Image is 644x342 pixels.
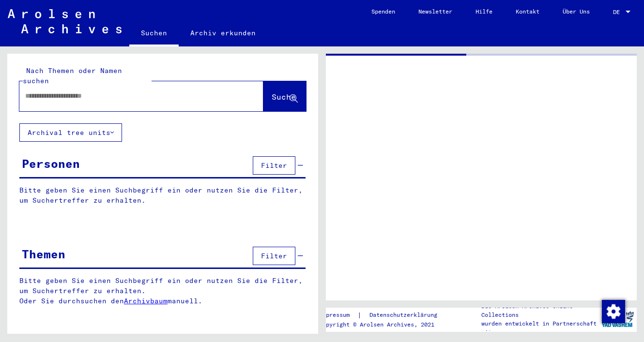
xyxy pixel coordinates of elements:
[253,247,295,265] button: Filter
[261,161,287,170] span: Filter
[319,310,357,320] a: Impressum
[19,123,122,142] button: Archival tree units
[261,252,287,260] span: Filter
[22,155,80,172] div: Personen
[319,320,449,329] p: Copyright © Arolsen Archives, 2021
[253,156,295,175] button: Filter
[599,307,636,331] img: yv_logo.png
[129,21,179,46] a: Suchen
[19,185,306,206] p: Bitte geben Sie einen Suchbegriff ein oder nutzen Sie die Filter, um Suchertreffer zu erhalten.
[8,9,122,33] img: Arolsen_neg.svg
[272,92,296,102] span: Suche
[481,302,598,319] p: Die Arolsen Archives Online-Collections
[124,297,168,305] a: Archivbaum
[613,9,624,15] span: DE
[19,276,306,306] p: Bitte geben Sie einen Suchbegriff ein oder nutzen Sie die Filter, um Suchertreffer zu erhalten. O...
[263,81,306,111] button: Suche
[179,21,267,45] a: Archiv erkunden
[23,66,122,85] mat-label: Nach Themen oder Namen suchen
[22,245,65,263] div: Themen
[602,300,625,323] img: Zustimmung ändern
[481,319,598,337] p: wurden entwickelt in Partnerschaft mit
[319,310,449,320] div: |
[362,310,449,320] a: Datenschutzerklärung
[601,299,625,323] div: Zustimmung ändern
